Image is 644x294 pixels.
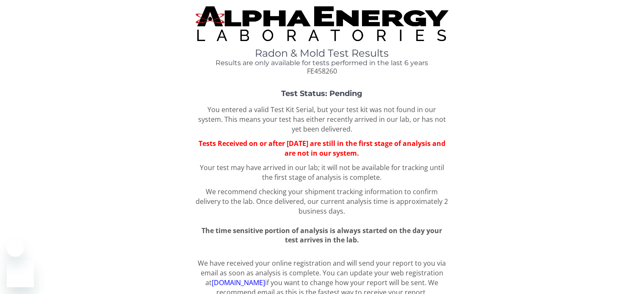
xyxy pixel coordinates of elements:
[196,163,448,182] p: Your test may have arrived in our lab; it will not be available for tracking until the first stag...
[7,240,24,257] iframe: Close message
[7,260,34,287] iframe: Button to launch messaging window
[281,89,362,98] strong: Test Status: Pending
[196,6,448,41] img: TightCrop.jpg
[199,139,445,158] span: Tests Received on or after [DATE] are still in the first stage of analysis and are not in our sys...
[256,197,448,216] span: Once delivered, our current analysis time is approximately 2 business days.
[196,187,438,206] span: We recommend checking your shipment tracking information to confirm delivery to the lab.
[196,48,448,59] h1: Radon & Mold Test Results
[196,59,448,67] h4: Results are only available for tests performed in the last 6 years
[212,278,265,287] a: [DOMAIN_NAME]
[307,66,337,76] span: FE458260
[196,105,448,134] p: You entered a valid Test Kit Serial, but your test kit was not found in our system. This means yo...
[202,226,442,245] span: The time sensitive portion of analysis is always started on the day your test arrives in the lab.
